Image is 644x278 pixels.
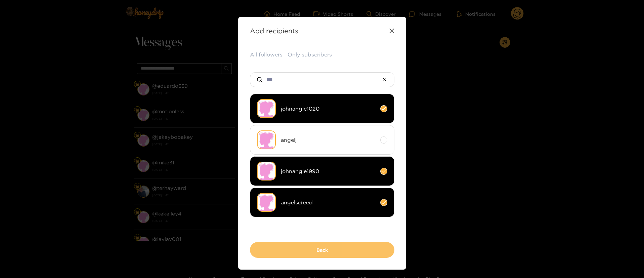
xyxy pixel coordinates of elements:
button: All followers [250,51,283,58]
img: no-avatar.png [257,99,276,118]
span: angelj [281,136,375,144]
button: Only subscribers [288,51,332,58]
span: johnangle1990 [281,167,375,175]
img: no-avatar.png [257,193,276,212]
span: johnangle1020 [281,105,375,113]
button: Back [250,242,394,258]
span: angelscreed [281,199,375,206]
strong: Add recipients [250,27,298,35]
img: no-avatar.png [257,162,276,181]
img: no-avatar.png [257,130,276,149]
